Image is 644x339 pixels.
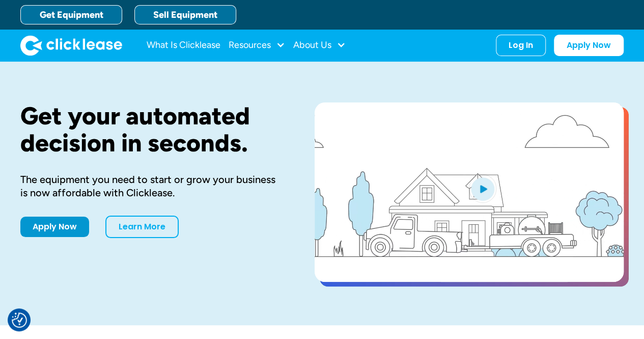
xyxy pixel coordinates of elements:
[20,217,89,237] a: Apply Now
[509,40,533,50] div: Log In
[20,5,122,24] a: Get Equipment
[229,35,285,56] div: Resources
[20,102,282,157] h1: Get your automated decision in seconds.
[134,5,236,24] a: Sell Equipment
[469,174,496,203] img: Blue play button logo on a light blue circular background
[147,35,220,56] a: What Is Clicklease
[12,312,27,328] img: Revisit consent button
[554,35,624,56] a: Apply Now
[20,35,122,56] a: home
[105,216,179,238] a: Learn More
[293,35,346,56] div: About Us
[315,102,624,282] a: open lightbox
[12,312,27,328] button: Consent Preferences
[20,35,122,56] img: Clicklease logo
[20,173,282,199] div: The equipment you need to start or grow your business is now affordable with Clicklease.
